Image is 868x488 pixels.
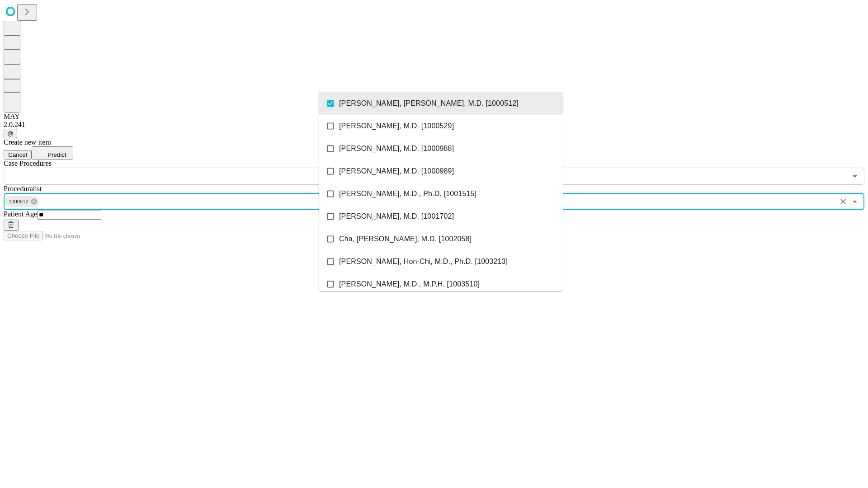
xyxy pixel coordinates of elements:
[339,98,519,109] span: [PERSON_NAME], [PERSON_NAME], M.D. [1000512]
[849,170,861,183] button: Open
[4,138,51,146] span: Create new item
[339,143,454,154] span: [PERSON_NAME], M.D. [1000988]
[339,166,454,177] span: [PERSON_NAME], M.D. [1000989]
[8,151,27,158] span: Cancel
[339,256,508,267] span: [PERSON_NAME], Hon-Chi, M.D., Ph.D. [1003213]
[4,210,37,218] span: Patient Age
[47,151,66,158] span: Predict
[32,146,73,160] button: Predict
[4,185,42,192] span: Proceduralist
[5,196,39,207] div: 1000512
[5,197,32,207] span: 1000512
[339,279,480,290] span: [PERSON_NAME], M.D., M.P.H. [1003510]
[4,129,17,138] button: @
[4,113,864,121] div: MAY
[339,234,472,244] span: Cha, [PERSON_NAME], M.D. [1002058]
[4,160,52,167] span: Scheduled Procedure
[4,150,32,160] button: Cancel
[339,121,454,131] span: [PERSON_NAME], M.D. [1000529]
[7,130,14,137] span: @
[339,211,454,222] span: [PERSON_NAME], M.D. [1001702]
[837,195,849,208] button: Clear
[339,188,476,199] span: [PERSON_NAME], M.D., Ph.D. [1001515]
[4,121,864,129] div: 2.0.241
[849,195,861,208] button: Close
